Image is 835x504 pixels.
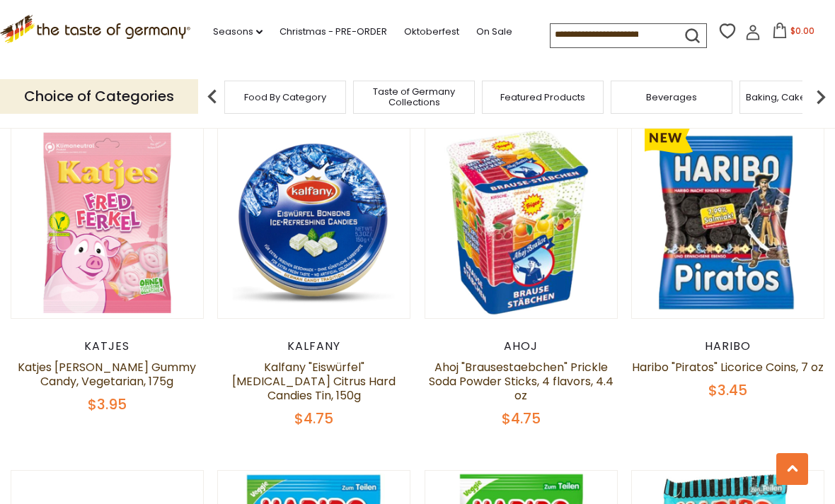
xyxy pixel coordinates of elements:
[500,92,585,102] a: Featured Products
[790,25,814,37] span: $0.00
[429,359,614,404] a: Ahoj "Brausestaebchen" Prickle Soda Powder Sticks, 4 flavors, 4.4 oz
[764,23,824,44] button: $0.00
[280,24,387,40] a: Christmas - PRE-ORDER
[476,24,512,40] a: On Sale
[807,83,835,111] img: next arrow
[294,409,333,428] span: $4.75
[404,24,459,40] a: Oktoberfest
[88,394,127,414] span: $3.95
[646,92,697,102] a: Beverages
[218,127,410,319] img: Kalfany "Eiswürfel" Menthol Citrus Hard Candies Tin, 150g
[425,127,617,319] img: Ahoj "Brausestaebchen" Prickle Soda Powder Sticks, 4 flavors, 4.4 oz
[357,86,471,107] a: Taste of Germany Collections
[232,359,396,404] a: Kalfany "Eiswürfel" [MEDICAL_DATA] Citrus Hard Candies Tin, 150g
[198,83,226,111] img: previous arrow
[632,127,824,319] img: Haribo "Piratos" Licorice Coins, 7 oz
[11,339,204,353] div: Katjes
[632,359,824,375] a: Haribo "Piratos" Licorice Coins, 7 oz
[18,359,196,389] a: Katjes [PERSON_NAME] Gummy Candy, Vegetarian, 175g
[244,92,326,102] a: Food By Category
[213,24,263,40] a: Seasons
[502,409,541,428] span: $4.75
[708,380,747,400] span: $3.45
[217,339,410,353] div: Kalfany
[11,127,203,319] img: Katjes Fred Ferkel Gummy Candy, Vegetarian, 175g
[631,339,824,353] div: Haribo
[425,339,618,353] div: Ahoj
